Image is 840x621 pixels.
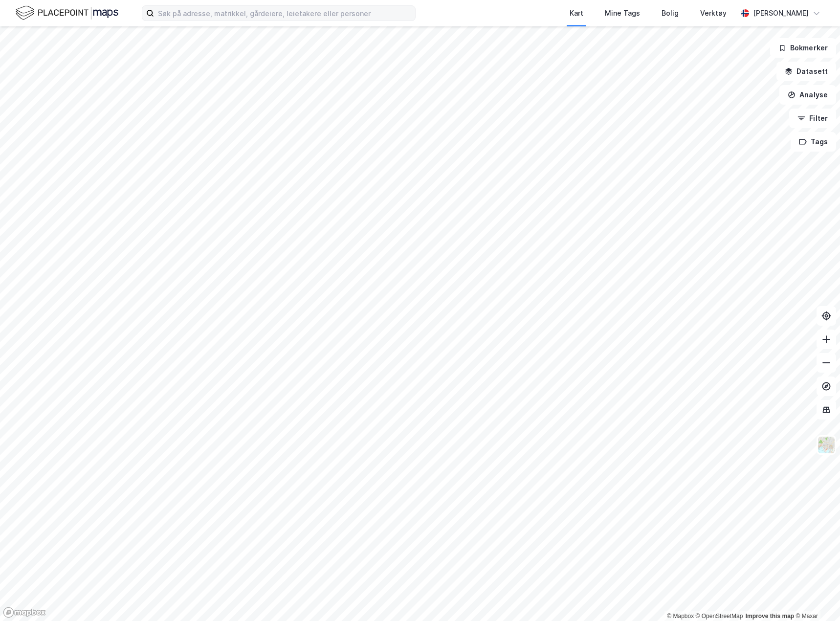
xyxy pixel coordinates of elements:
button: Analyse [779,85,836,105]
a: Mapbox [667,613,694,620]
button: Filter [789,109,836,128]
input: Søk på adresse, matrikkel, gårdeiere, leietakere eller personer [154,6,415,21]
div: Kontrollprogram for chat [791,574,840,621]
button: Datasett [776,62,836,81]
div: Kart [570,7,583,19]
div: Mine Tags [605,7,640,19]
div: [PERSON_NAME] [753,7,809,19]
div: Verktøy [700,7,727,19]
iframe: Chat Widget [791,574,840,621]
button: Tags [791,132,836,152]
img: logo.f888ab2527a4732fd821a326f86c7f29.svg [16,4,118,22]
a: OpenStreetMap [696,613,743,620]
div: Bolig [662,7,679,19]
a: Improve this map [746,613,794,620]
a: Mapbox homepage [3,607,46,618]
img: Z [817,436,836,454]
button: Bokmerker [770,38,836,58]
